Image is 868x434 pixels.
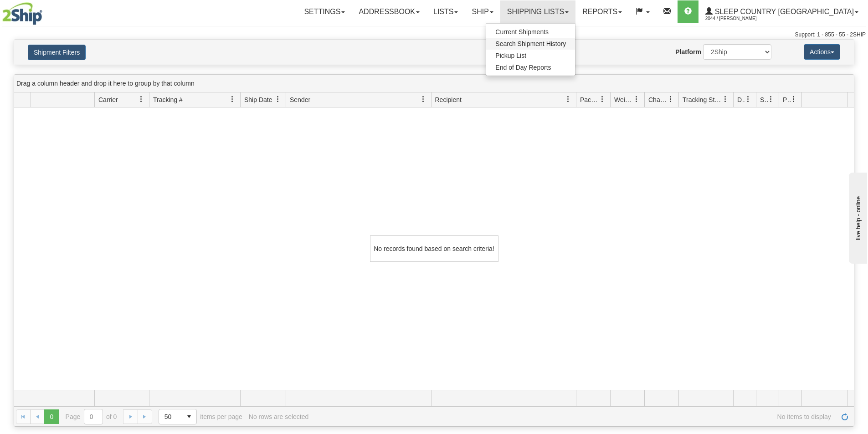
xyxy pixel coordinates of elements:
span: Shipment Issues [760,95,768,104]
span: End of Day Reports [495,64,551,71]
label: Platform [675,47,701,56]
a: Ship Date filter column settings [270,92,286,107]
span: 50 [164,412,176,421]
span: Delivery Status [737,95,745,104]
a: Sleep Country [GEOGRAPHIC_DATA] 2044 / [PERSON_NAME] [699,0,865,23]
span: Tracking # [153,95,183,104]
a: Refresh [837,409,852,424]
a: Current Shipments [486,26,575,38]
span: items per page [159,409,242,424]
span: Carrier [98,95,118,104]
span: Search Shipment History [495,40,566,47]
a: End of Day Reports [486,61,575,73]
iframe: chat widget [847,170,867,263]
a: Lists [426,0,465,23]
img: logo2044.jpg [2,2,42,25]
span: Pickup Status [783,95,791,104]
span: Page of 0 [66,409,117,424]
span: Weight [614,95,633,104]
a: Addressbook [352,0,426,23]
div: grid grouping header [14,75,854,92]
span: 2044 / [PERSON_NAME] [705,14,774,23]
a: Shipment Issues filter column settings [763,92,779,107]
span: Charge [648,95,668,104]
span: Recipient [435,95,462,104]
div: No rows are selected [249,413,309,420]
span: Ship Date [244,95,272,104]
span: Page sizes drop down [159,409,197,424]
span: select [182,409,196,424]
div: live help - online [7,8,84,15]
a: Reports [575,0,629,23]
div: No records found based on search criteria! [370,235,498,262]
a: Delivery Status filter column settings [740,92,756,107]
span: Tracking Status [683,95,722,104]
a: Ship [465,0,500,23]
a: Pickup List [486,50,575,61]
button: Actions [804,44,840,60]
a: Carrier filter column settings [134,92,149,107]
a: Search Shipment History [486,38,575,50]
a: Pickup Status filter column settings [786,92,801,107]
span: Page 0 [44,409,59,424]
a: Shipping lists [500,0,575,23]
a: Weight filter column settings [629,92,644,107]
span: Pickup List [495,52,526,59]
a: Charge filter column settings [663,92,678,107]
a: Tracking Status filter column settings [718,92,733,107]
span: No items to display [315,413,831,420]
div: Support: 1 - 855 - 55 - 2SHIP [2,31,866,39]
a: Sender filter column settings [416,92,431,107]
span: Sleep Country [GEOGRAPHIC_DATA] [713,8,854,15]
a: Packages filter column settings [595,92,610,107]
button: Shipment Filters [28,45,86,60]
span: Sender [290,95,310,104]
a: Recipient filter column settings [560,92,576,107]
a: Tracking # filter column settings [225,92,240,107]
a: Settings [297,0,352,23]
span: Current Shipments [495,28,549,36]
span: Packages [580,95,599,104]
